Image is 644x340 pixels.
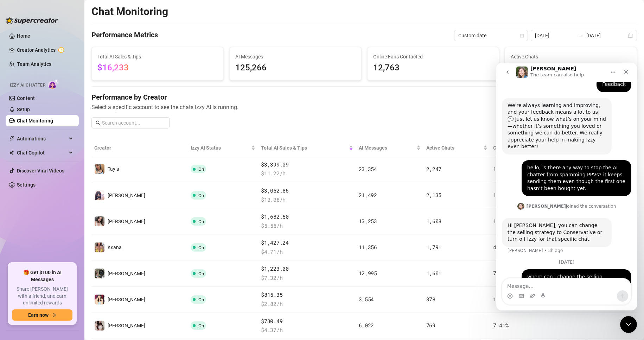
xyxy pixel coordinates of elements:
[95,164,104,174] img: Tayla
[426,244,442,251] span: 1,791
[493,296,511,303] span: 17.72 %
[95,295,104,304] img: Melissa
[493,165,511,172] span: 16.11 %
[535,32,575,39] input: Start date
[359,322,374,329] span: 6,022
[198,297,204,302] span: On
[359,191,377,199] span: 21,492
[373,61,493,75] span: 12,763
[95,269,104,278] img: Luna
[496,63,637,310] iframe: Intercom live chat
[458,30,524,41] span: Custom date
[578,33,584,38] span: to
[198,219,204,224] span: On
[96,120,101,125] span: search
[17,133,67,144] span: Automations
[426,191,442,199] span: 2,135
[108,219,145,224] span: [PERSON_NAME]
[493,322,509,329] span: 7.41 %
[493,270,509,277] span: 7.06 %
[17,147,67,158] span: Chat Copilot
[97,53,218,61] span: Total AI Sales & Tips
[578,33,584,38] span: swap-right
[359,270,377,277] span: 12,995
[520,33,524,38] span: calendar
[108,297,145,302] span: [PERSON_NAME]
[511,53,631,61] span: Active Chats
[426,165,442,172] span: 2,247
[426,296,435,303] span: 378
[17,95,35,101] a: Content
[12,269,72,283] span: 🎁 Get $100 in AI Messages
[620,316,637,333] iframe: Intercom live chat
[91,140,188,156] th: Creator
[198,271,204,276] span: On
[17,107,30,112] a: Setup
[261,274,353,282] span: $ 7.32 /h
[261,248,353,256] span: $ 4.71 /h
[198,166,204,172] span: On
[17,182,36,188] a: Settings
[12,286,72,307] span: Share [PERSON_NAME] with a friend, and earn unlimited rewards
[261,196,353,204] span: $ 10.08 /h
[261,169,353,178] span: $ 11.22 /h
[426,218,442,225] span: 1,608
[28,312,49,318] span: Earn now
[261,326,353,334] span: $ 4.37 /h
[261,291,353,299] span: $815.35
[91,92,637,102] h4: Performance by Creator
[261,187,353,195] span: $3,052.86
[198,245,204,250] span: On
[261,265,353,273] span: $1,223.00
[235,53,356,61] span: AI Messages
[493,218,511,225] span: 11.01 %
[12,309,72,321] button: Earn nowarrow-right
[426,270,442,277] span: 1,601
[490,140,582,156] th: Chat Conversion Rate
[102,119,165,127] input: Search account...
[17,61,51,67] a: Team Analytics
[10,82,45,89] span: Izzy AI Chatter
[95,190,104,200] img: Ayumi
[108,271,145,276] span: [PERSON_NAME]
[108,323,145,328] span: [PERSON_NAME]
[91,103,637,112] span: Select a specific account to see the chats Izzy AI is running.
[359,296,374,303] span: 3,554
[108,193,145,198] span: [PERSON_NAME]
[95,216,104,226] img: Jess
[493,191,511,199] span: 16.58 %
[198,193,204,198] span: On
[586,32,626,39] input: End date
[426,322,435,329] span: 769
[17,118,53,124] a: Chat Monitoring
[261,317,353,326] span: $730.49
[261,213,353,221] span: $1,682.50
[108,245,122,250] span: Ksana
[359,218,377,225] span: 13,253
[91,30,158,41] h4: Performance Metrics
[17,33,30,39] a: Home
[198,323,204,328] span: On
[261,160,353,169] span: $3,399.09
